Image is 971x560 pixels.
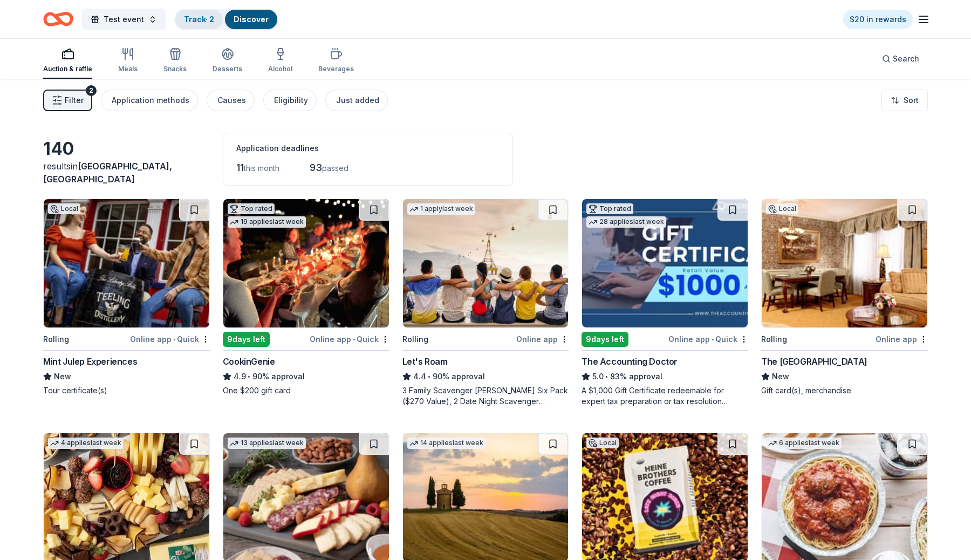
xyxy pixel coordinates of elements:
div: Online app Quick [310,332,389,346]
div: Snacks [163,65,187,73]
div: Let's Roam [402,355,448,368]
span: New [54,370,71,383]
div: 9 days left [223,332,270,347]
span: • [353,335,355,344]
span: 11 [236,162,244,173]
div: Causes [217,94,246,107]
button: Filter2 [43,90,92,111]
button: Beverages [318,43,354,79]
span: Search [893,52,919,65]
a: Home [43,6,73,32]
div: Application deadlines [236,142,500,155]
button: Application methods [101,90,198,111]
a: Image for The Brown HotelLocalRollingOnline appThe [GEOGRAPHIC_DATA]NewGift card(s), merchandise [761,199,928,396]
span: 4.4 [413,370,426,383]
div: 6 applies last week [766,438,842,449]
div: 3 Family Scavenger [PERSON_NAME] Six Pack ($270 Value), 2 Date Night Scavenger [PERSON_NAME] Two ... [402,385,569,407]
div: The Accounting Doctor [582,355,678,368]
button: Sort [881,90,928,111]
div: Gift card(s), merchandise [761,385,928,396]
div: 9 days left [582,332,628,347]
span: Test event [104,13,144,26]
div: Online app [876,332,928,346]
div: Local [586,438,619,448]
div: Rolling [402,333,428,346]
div: Online app [516,332,569,346]
img: Image for The Accounting Doctor [582,199,748,327]
div: 1 apply last week [407,203,475,215]
div: Rolling [761,333,787,346]
img: Image for Let's Roam [403,199,569,327]
span: 93 [310,162,322,173]
span: Filter [65,94,84,107]
button: Just added [325,90,388,111]
div: 14 applies last week [407,438,485,449]
div: CookinGenie [223,355,275,368]
span: • [173,335,175,344]
button: Test event [82,9,166,30]
button: Auction & raffle [43,43,92,79]
div: Top rated [586,203,633,214]
div: Alcohol [268,65,292,73]
div: Rolling [43,333,69,346]
div: 90% approval [402,370,569,383]
button: Snacks [163,43,187,79]
span: 4.9 [234,370,246,383]
div: A $1,000 Gift Certificate redeemable for expert tax preparation or tax resolution services—recipi... [582,385,748,407]
div: Tour certificate(s) [43,385,210,396]
div: Auction & raffle [43,65,92,73]
a: Image for Mint Julep ExperiencesLocalRollingOnline app•QuickMint Julep ExperiencesNewTour certifi... [43,199,210,396]
a: Image for CookinGenieTop rated19 applieslast week9days leftOnline app•QuickCookinGenie4.9•90% app... [223,199,389,396]
div: 90% approval [223,370,389,383]
div: Meals [118,65,138,73]
div: One $200 gift card [223,385,389,396]
div: Mint Julep Experiences [43,355,137,368]
button: Eligibility [263,90,317,111]
span: • [248,372,250,381]
div: Online app Quick [130,332,210,346]
div: Local [766,203,798,214]
div: Local [48,203,80,214]
a: Image for The Accounting DoctorTop rated28 applieslast week9days leftOnline app•QuickThe Accounti... [582,199,748,407]
div: 140 [43,138,210,160]
button: Search [873,48,928,70]
button: Meals [118,43,138,79]
span: • [712,335,714,344]
div: The [GEOGRAPHIC_DATA] [761,355,867,368]
span: • [428,372,430,381]
img: Image for CookinGenie [223,199,389,327]
span: [GEOGRAPHIC_DATA], [GEOGRAPHIC_DATA] [43,161,172,185]
div: Desserts [213,65,242,73]
span: Sort [904,94,919,107]
span: in [43,161,172,185]
div: 83% approval [582,370,748,383]
div: results [43,160,210,186]
div: 19 applies last week [228,216,306,228]
div: Online app Quick [668,332,748,346]
div: Beverages [318,65,354,73]
div: Application methods [112,94,189,107]
img: Image for The Brown Hotel [762,199,927,327]
button: Causes [207,90,255,111]
a: Discover [234,15,269,24]
div: 4 applies last week [48,438,124,449]
div: Top rated [228,203,275,214]
span: • [606,372,608,381]
span: 5.0 [592,370,604,383]
button: Alcohol [268,43,292,79]
a: $20 in rewards [843,10,913,29]
img: Image for Mint Julep Experiences [44,199,209,327]
span: New [772,370,789,383]
a: Track· 2 [184,15,214,24]
button: Track· 2Discover [174,9,278,30]
a: Image for Let's Roam1 applylast weekRollingOnline appLet's Roam4.4•90% approval3 Family Scavenger... [402,199,569,407]
div: Just added [336,94,379,107]
span: this month [244,163,279,173]
button: Desserts [213,43,242,79]
span: passed [322,163,348,173]
div: Eligibility [274,94,308,107]
div: 13 applies last week [228,438,306,449]
div: 2 [86,85,97,96]
div: 28 applies last week [586,216,666,228]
